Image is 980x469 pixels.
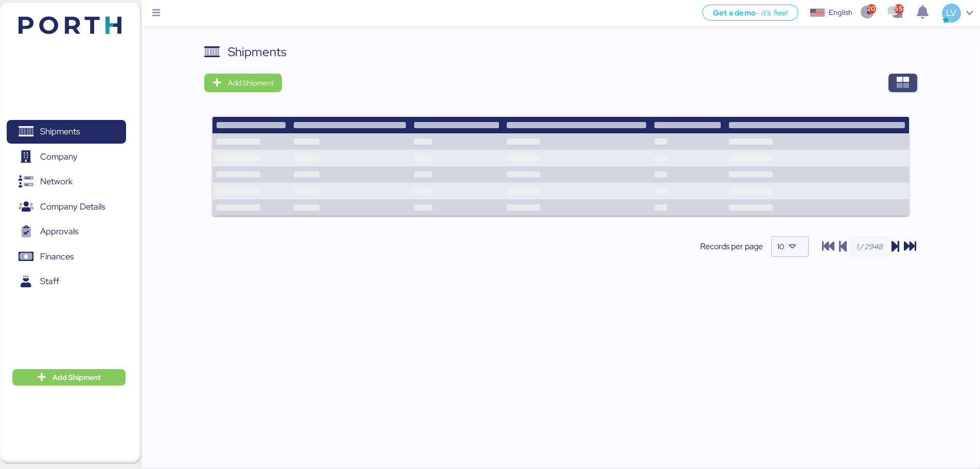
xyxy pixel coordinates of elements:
[40,224,78,239] span: Approvals
[829,7,852,18] div: English
[40,124,80,139] span: Shipments
[40,149,78,164] span: Company
[7,170,126,194] a: Network
[228,77,274,89] span: Add Shipment
[946,6,956,20] span: LV
[7,245,126,268] a: Finances
[777,242,784,251] span: 10
[850,236,888,257] input: 1 / 2948
[228,43,287,61] div: Shipments
[7,120,126,144] a: Shipments
[7,270,126,293] a: Staff
[40,274,59,289] span: Staff
[40,199,105,214] span: Company Details
[204,74,282,92] button: Add Shipment
[7,145,126,168] a: Company
[7,195,126,218] a: Company Details
[40,249,74,264] span: Finances
[40,174,73,189] span: Network
[52,371,101,384] span: Add Shipment
[7,220,126,244] a: Approvals
[148,5,165,22] button: Menu
[700,240,763,253] span: Records per page
[12,369,126,386] button: Add Shipment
